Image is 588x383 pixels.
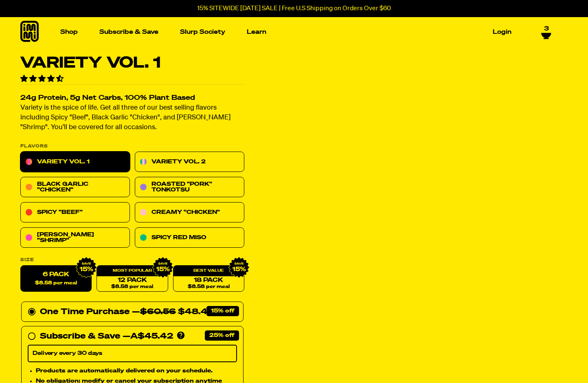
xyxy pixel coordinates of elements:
[135,228,244,248] a: Spicy Red Miso
[20,152,130,172] a: Variety Vol. 1
[36,366,237,375] li: Products are automatically delivered on your schedule.
[20,258,244,262] label: Size
[20,55,244,71] h1: Variety Vol. 1
[228,257,250,278] img: IMG_9632.png
[35,281,77,286] span: $8.58 per meal
[541,25,551,39] a: 3
[20,203,130,223] a: Spicy "Beef"
[544,25,549,32] span: 3
[111,284,153,290] span: $8.58 per meal
[244,26,270,38] a: Learn
[20,144,244,149] p: Flavors
[20,266,92,292] label: 6 Pack
[197,5,391,12] p: 15% SITEWIDE [DATE] SALE | Free U.S Shipping on Orders Over $60
[188,284,230,290] span: $8.58 per meal
[140,308,176,316] del: $60.56
[40,330,120,343] div: Subscribe & Save
[152,257,173,278] img: IMG_9632.png
[173,266,244,292] a: 18 Pack$8.58 per meal
[76,257,97,278] img: IMG_9632.png
[130,332,173,341] span: A$45.42
[28,345,237,362] select: Subscribe & Save —A$45.42 Products are automatically delivered on your schedule. No obligation: m...
[135,177,244,198] a: Roasted "Pork" Tonkotsu
[57,26,81,38] a: Shop
[132,306,214,319] div: —
[20,228,130,248] a: [PERSON_NAME] "Shrimp"
[135,203,244,223] a: Creamy "Chicken"
[489,26,515,38] a: Login
[20,177,130,198] a: Black Garlic "Chicken"
[96,26,162,38] a: Subscribe & Save
[20,103,244,133] p: Variety is the spice of life. Get all three of our best selling flavors including Spicy "Beef", B...
[177,26,228,38] a: Slurp Society
[20,75,65,83] span: 4.55 stars
[135,152,244,172] a: Variety Vol. 2
[28,306,237,319] div: One Time Purchase
[140,308,214,316] span: $48.45
[97,266,168,292] a: 12 Pack$8.58 per meal
[123,330,173,343] div: —
[20,95,244,102] h2: 24g Protein, 5g Net Carbs, 100% Plant Based
[57,17,515,47] nav: Main navigation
